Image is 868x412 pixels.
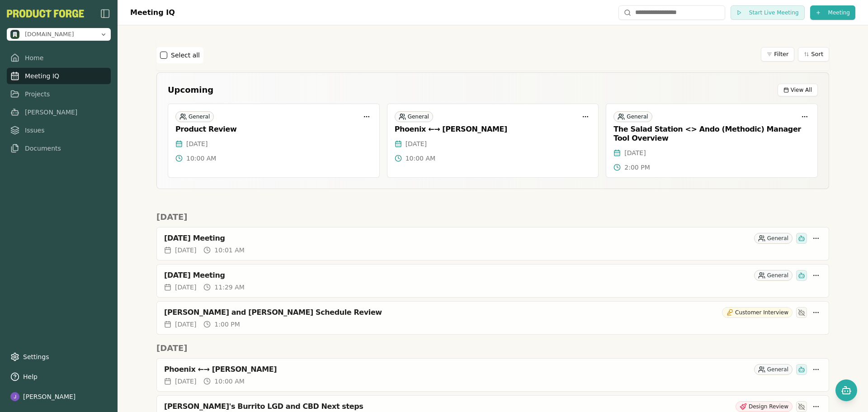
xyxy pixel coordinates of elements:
button: More options [361,111,372,122]
div: [PERSON_NAME] and [PERSON_NAME] Schedule Review [164,308,718,317]
span: 10:00 AM [214,377,244,386]
label: Select all [171,51,200,60]
button: More options [580,111,591,122]
button: [PERSON_NAME] [7,388,111,405]
div: [DATE] Meeting [164,271,750,280]
a: Issues [7,122,111,138]
a: [DATE] MeetingGeneral[DATE]10:01 AM [156,227,829,260]
span: [DATE] [406,139,427,148]
button: More options [799,111,810,122]
span: 11:29 AM [214,283,244,292]
a: Documents [7,140,111,156]
h2: [DATE] [156,342,829,355]
span: Start Live Meeting [749,9,799,16]
img: methodic.work [10,30,19,39]
button: More options [811,401,821,412]
div: General [613,111,652,122]
div: Phoenix ←→ [PERSON_NAME] [164,365,750,374]
div: Design Review [736,401,793,412]
span: 1:00 PM [214,320,240,329]
img: sidebar [100,8,111,19]
a: Settings [7,349,111,365]
div: Smith has not been invited [796,401,807,412]
div: General [395,111,433,122]
span: [DATE] [186,139,208,148]
h2: [DATE] [156,211,829,223]
button: Filter [761,47,794,62]
a: [PERSON_NAME] and [PERSON_NAME] Schedule ReviewCustomer Interview[DATE]1:00 PM [156,301,829,335]
span: 10:00 AM [406,154,435,163]
span: 2:00 PM [624,163,650,172]
span: [DATE] [175,246,196,255]
div: Product Review [175,125,372,134]
button: More options [811,270,821,281]
div: Phoenix ←→ [PERSON_NAME] [395,125,591,134]
span: [DATE] [175,377,196,386]
button: Close Sidebar [100,8,111,19]
span: 10:01 AM [214,246,244,255]
button: Help [7,369,111,385]
div: General [754,233,793,244]
button: Start Live Meeting [731,5,805,20]
span: 10:00 AM [186,154,216,163]
button: Open chat [835,379,857,401]
button: More options [811,307,821,318]
div: [DATE] Meeting [164,234,750,243]
button: PF-Logo [7,9,84,18]
a: [DATE] MeetingGeneral[DATE]11:29 AM [156,264,829,298]
div: [PERSON_NAME]'s Burrito LGD and CBD Next steps [164,402,732,411]
span: View All [791,86,812,94]
button: Sort [798,47,829,62]
img: profile [10,392,19,401]
span: [DATE] [175,320,196,329]
a: Home [7,50,111,66]
a: Phoenix ←→ [PERSON_NAME]General[DATE]10:00 AM [156,358,829,392]
div: The Salad Station <> Ando (Methodic) Manager Tool Overview [613,125,810,143]
a: Projects [7,86,111,102]
button: Meeting [810,5,855,20]
button: View All [778,84,818,96]
div: Smith has been invited [796,364,807,375]
a: Meeting IQ [7,68,111,84]
div: General [754,270,793,281]
button: Open organization switcher [7,28,111,41]
div: Smith has not been invited [796,307,807,318]
h2: Upcoming [168,84,213,96]
span: Meeting [828,9,850,16]
button: More options [811,233,821,244]
div: Customer Interview [722,307,793,318]
div: Smith has been invited [796,233,807,244]
div: General [754,364,793,375]
button: More options [811,364,821,375]
h1: Meeting IQ [130,7,175,18]
img: Product Forge [7,9,84,18]
span: methodic.work [25,30,74,38]
div: Smith has been invited [796,270,807,281]
a: [PERSON_NAME] [7,104,111,120]
div: General [175,111,214,122]
span: [DATE] [175,283,196,292]
span: [DATE] [624,148,646,157]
